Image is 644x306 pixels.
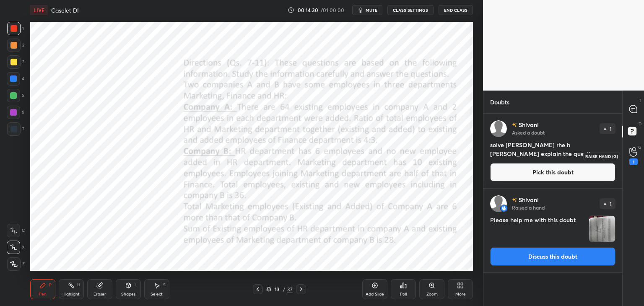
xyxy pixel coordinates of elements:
div: S [163,283,166,287]
button: End Class [439,5,473,15]
button: mute [352,5,382,15]
p: Shivani [519,122,539,128]
div: Eraser [93,292,106,296]
div: / [283,287,286,292]
div: Pen [39,292,47,296]
div: H [77,283,80,287]
div: Shapes [121,292,135,296]
button: CLASS SETTINGS [387,5,434,15]
p: Asked a doubt [512,129,545,136]
button: Discuss this doubt [490,247,615,266]
div: Zoom [426,292,438,296]
p: 1 [610,126,612,131]
div: 6 [7,106,24,119]
img: default.png [490,120,507,137]
p: Shivani [519,197,539,203]
p: Raised a hand [512,204,545,211]
div: Z [7,257,25,271]
span: mute [366,7,377,13]
p: 1 [610,201,612,206]
div: Poll [400,292,407,296]
div: LIVE [30,5,48,15]
button: Pick this doubt [490,163,615,182]
div: 7 [7,122,24,136]
h4: Please help me with this doubt [490,215,585,242]
img: default.png [490,195,507,212]
img: no-rating-badge.077c3623.svg [512,123,517,127]
div: Raise Hand (G) [583,153,620,160]
div: Add Slide [366,292,384,296]
div: 3 [7,55,24,69]
div: Highlight [62,292,80,296]
div: 13 [273,287,281,292]
div: X [7,241,25,254]
h4: Caselet DI [51,6,79,14]
div: L [135,283,137,287]
p: T [639,97,641,104]
div: 37 [287,285,293,293]
div: 1 [7,22,24,35]
p: Doubts [483,91,516,113]
div: C [7,224,25,237]
p: G [638,144,641,150]
p: D [639,121,641,127]
div: P [49,283,52,287]
div: More [455,292,466,296]
div: 5 [7,89,24,102]
div: 2 [7,39,24,52]
div: 4 [7,72,24,86]
img: no-rating-badge.077c3623.svg [512,198,517,202]
div: 1 [629,158,638,165]
div: Select [151,292,163,296]
h4: solve [PERSON_NAME] rhe h [PERSON_NAME] explain the questions [490,140,615,158]
img: 1759385582LH3XHY.JPEG [589,216,615,242]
